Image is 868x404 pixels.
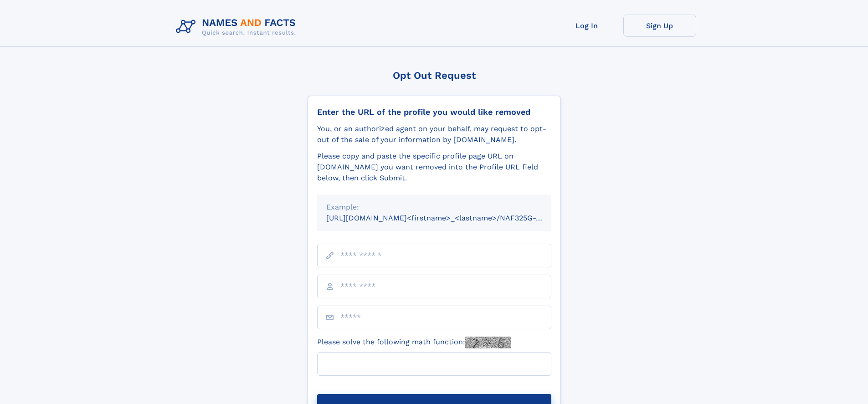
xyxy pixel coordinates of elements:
[172,15,303,39] img: Logo Names and Facts
[317,337,511,348] label: Please solve the following math function:
[317,151,551,184] div: Please copy and paste the specific profile page URL on [DOMAIN_NAME] you want removed into the Pr...
[326,214,569,222] small: [URL][DOMAIN_NAME]<firstname>_<lastname>/NAF325G-xxxxxxxx
[623,15,696,37] a: Sign Up
[326,202,542,213] div: Example:
[550,15,623,37] a: Log In
[317,107,551,117] div: Enter the URL of the profile you would like removed
[308,70,561,81] div: Opt Out Request
[317,123,551,145] div: You, or an authorized agent on your behalf, may request to opt-out of the sale of your informatio...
